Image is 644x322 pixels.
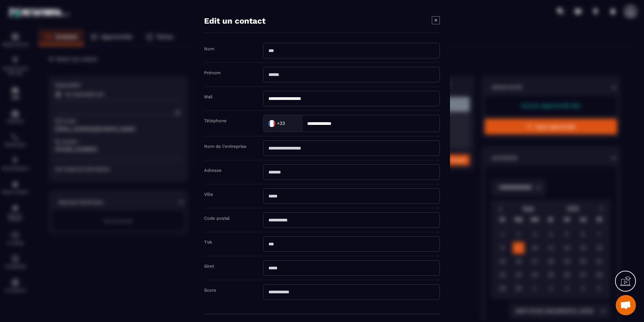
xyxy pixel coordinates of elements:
[204,16,265,26] h4: Edit un contact
[204,70,221,75] label: Prénom
[204,288,216,293] label: Score
[204,264,214,269] label: Siret
[204,46,214,51] label: Nom
[204,94,213,99] label: Mail
[204,118,227,123] label: Téléphone
[265,116,279,130] img: Country Flag
[204,144,247,149] label: Nom de l'entreprise
[204,192,213,197] label: Ville
[204,216,230,221] label: Code postal
[616,295,636,315] div: Ouvrir le chat
[277,120,285,127] span: +33
[204,168,222,173] label: Adresse
[263,115,302,132] div: Search for option
[204,240,212,245] label: TVA
[286,118,295,128] input: Search for option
